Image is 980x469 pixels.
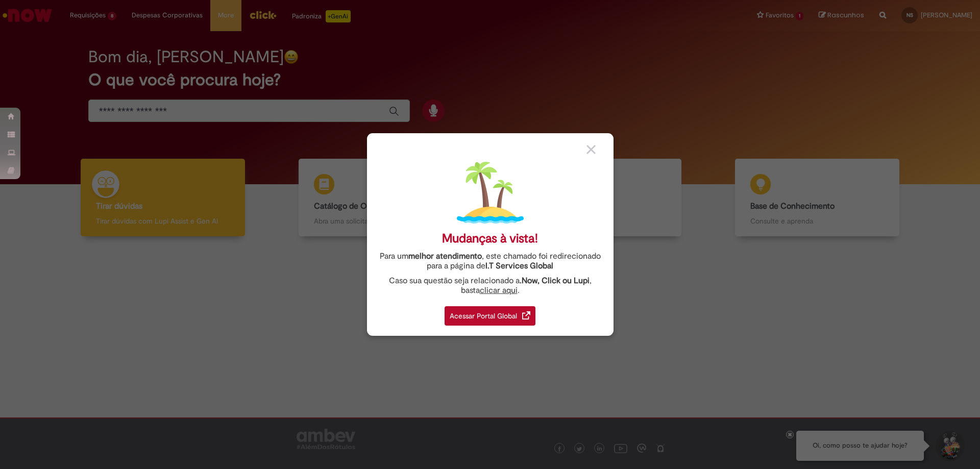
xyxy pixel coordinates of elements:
div: Mudanças à vista! [442,231,538,246]
img: redirect_link.png [522,311,530,319]
a: clicar aqui [480,280,518,295]
div: Acessar Portal Global [445,306,535,326]
a: Acessar Portal Global [445,301,535,326]
div: Caso sua questão seja relacionado a , basta . [375,276,606,295]
img: close_button_grey.png [586,145,596,154]
a: I.T Services Global [485,255,553,271]
div: Para um , este chamado foi redirecionado para a página de [375,252,606,271]
strong: .Now, Click ou Lupi [520,276,590,286]
img: island.png [457,159,524,226]
strong: melhor atendimento [408,251,482,261]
